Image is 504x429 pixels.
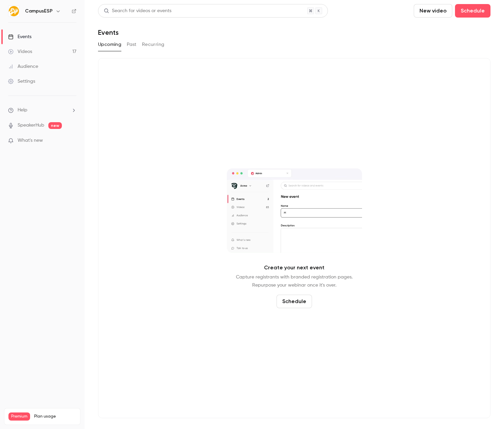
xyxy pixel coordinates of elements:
button: Recurring [142,39,165,50]
p: Capture registrants with branded registration pages. Repurpose your webinar once it's over. [236,273,353,289]
div: Settings [8,78,35,85]
span: Premium [8,412,30,421]
p: / 150 [63,421,76,427]
button: Past [127,39,137,50]
h6: CampusESP [25,8,53,15]
h1: Events [98,28,119,36]
div: Audience [8,63,38,70]
img: CampusESP [8,6,19,17]
li: help-dropdown-opener [8,107,76,114]
button: New video [414,4,452,18]
button: Upcoming [98,39,121,50]
p: Create your next event [264,264,325,272]
a: SpeakerHub [18,122,44,129]
button: Schedule [277,295,312,308]
div: Search for videos or events [104,7,171,15]
span: What's new [18,137,43,144]
div: Videos [8,48,32,55]
span: Help [18,107,27,114]
p: Videos [8,421,21,427]
span: new [48,122,62,129]
span: 23 [63,422,67,426]
div: Events [8,33,31,40]
button: Schedule [455,4,490,18]
span: Plan usage [34,414,76,419]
